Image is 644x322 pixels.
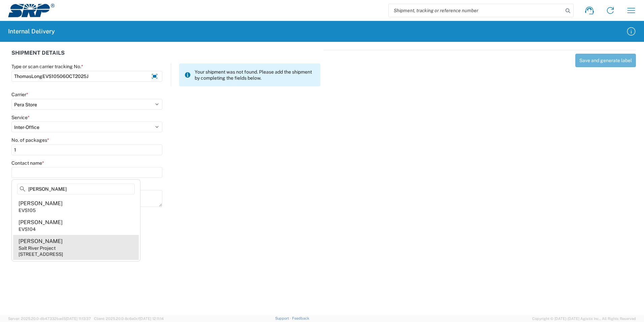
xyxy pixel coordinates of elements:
[11,114,30,120] label: Service
[11,91,28,98] label: Carrier
[11,160,44,166] label: Contact name
[195,69,315,81] span: Your shipment was not found. Please add the shipment by completing the fields below.
[94,317,164,321] span: Client: 2025.20.0-8c6e0cf
[532,316,636,322] span: Copyright © [DATE]-[DATE] Agistix Inc., All Rights Reserved
[8,317,91,321] span: Server: 2025.20.0-db47332bad5
[292,316,309,320] a: Feedback
[19,251,63,257] div: [STREET_ADDRESS]
[19,245,56,251] div: Salt River Project
[11,137,49,143] label: No. of packages
[139,317,164,321] span: [DATE] 12:11:14
[19,226,36,232] div: EVS104
[275,316,292,320] a: Support
[19,207,36,213] div: EVS105
[19,200,63,207] div: [PERSON_NAME]
[11,63,83,70] label: Type or scan carrier tracking No.
[19,219,63,226] div: [PERSON_NAME]
[66,317,91,321] span: [DATE] 11:13:37
[8,4,55,17] img: srp
[389,4,563,17] input: Shipment, tracking or reference number
[11,50,320,63] div: SHIPMENT DETAILS
[8,27,55,35] h2: Internal Delivery
[19,238,63,245] div: [PERSON_NAME]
